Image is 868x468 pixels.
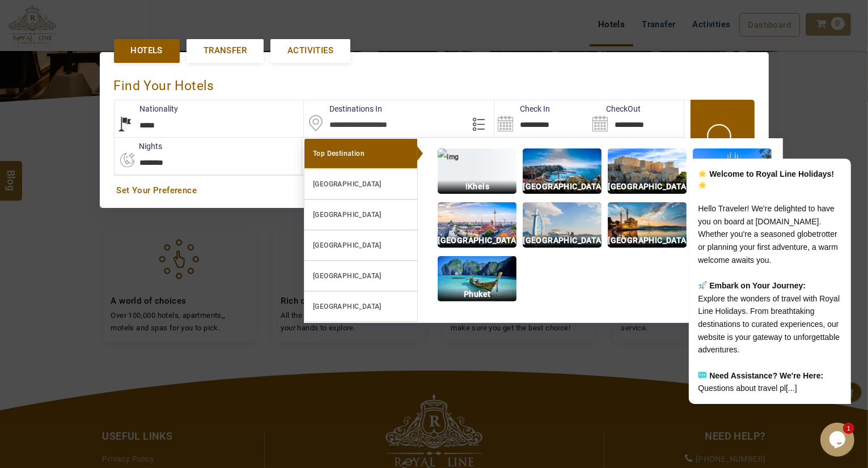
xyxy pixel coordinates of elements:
[304,138,418,169] a: Top Destination
[589,100,684,137] input: Search
[187,39,264,62] a: Transfer
[820,423,857,457] iframe: chat widget
[523,202,602,248] img: img
[114,39,180,62] a: Hotels
[313,180,382,188] b: [GEOGRAPHIC_DATA]
[114,66,755,100] div: Find Your Hotels
[313,150,365,158] b: Top Destination
[438,148,516,194] img: img
[494,103,550,114] label: Check In
[304,103,382,114] label: Destinations In
[204,45,247,57] span: Transfer
[608,234,687,247] p: [GEOGRAPHIC_DATA]
[304,261,418,291] a: [GEOGRAPHIC_DATA]
[304,230,418,261] a: [GEOGRAPHIC_DATA]
[313,303,382,310] b: [GEOGRAPHIC_DATA]
[304,291,418,322] a: [GEOGRAPHIC_DATA]
[313,272,382,280] b: [GEOGRAPHIC_DATA]
[115,103,179,114] label: Nationality
[438,234,516,247] p: [GEOGRAPHIC_DATA]
[494,100,589,137] input: Search
[608,202,687,248] img: img
[523,234,602,247] p: [GEOGRAPHIC_DATA]
[438,202,516,248] img: img
[608,180,687,193] p: [GEOGRAPHIC_DATA]
[313,241,382,249] b: [GEOGRAPHIC_DATA]
[114,141,163,152] label: nights
[523,180,602,193] p: [GEOGRAPHIC_DATA]
[270,39,350,62] a: Activities
[304,199,418,230] a: [GEOGRAPHIC_DATA]
[313,211,382,219] b: [GEOGRAPHIC_DATA]
[304,169,418,199] a: [GEOGRAPHIC_DATA]
[653,44,857,417] iframe: chat widget
[302,141,353,152] label: Rooms
[287,45,333,57] span: Activities
[438,288,516,301] p: Phuket
[589,103,641,114] label: CheckOut
[438,256,516,301] img: img
[438,180,516,193] p: !Kheis
[523,148,602,194] img: img
[117,185,752,197] a: Set Your Preference
[131,45,163,57] span: Hotels
[608,148,687,194] img: img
